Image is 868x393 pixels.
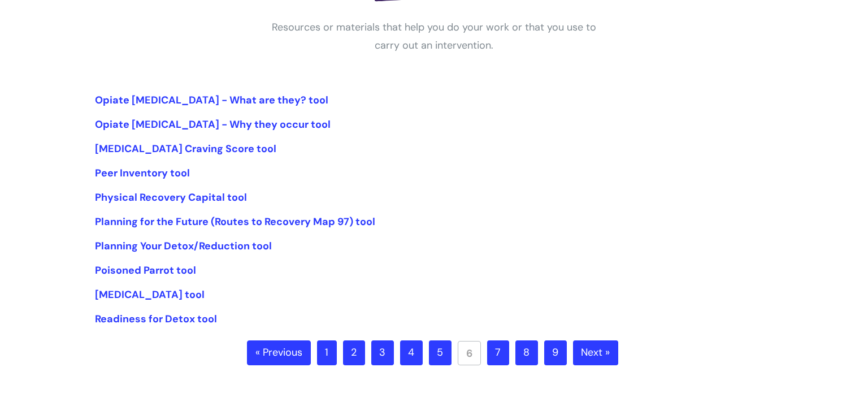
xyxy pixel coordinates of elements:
[544,340,567,365] a: 9
[95,312,217,326] a: Readiness for Detox tool
[95,93,328,107] a: Opiate [MEDICAL_DATA] - What are they? tool
[400,340,423,365] a: 4
[95,264,196,277] a: Poisoned Parrot tool
[95,288,205,301] a: [MEDICAL_DATA] tool
[317,340,337,365] a: 1
[371,340,394,365] a: 3
[95,118,331,131] a: Opiate [MEDICAL_DATA] - Why they occur tool
[487,340,509,365] a: 7
[264,18,604,55] p: Resources or materials that help you do your work or that you use to carry out an intervention.
[573,340,618,365] a: Next »
[343,340,365,365] a: 2
[247,340,311,365] a: « Previous
[458,341,481,365] a: 6
[95,215,375,228] a: Planning for the Future (Routes to Recovery Map 97) tool
[515,340,538,365] a: 8
[95,142,276,156] a: [MEDICAL_DATA] Craving Score tool
[95,166,190,180] a: Peer Inventory tool
[95,191,247,204] a: Physical Recovery Capital tool
[95,239,272,253] a: Planning Your Detox/Reduction tool
[429,340,452,365] a: 5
